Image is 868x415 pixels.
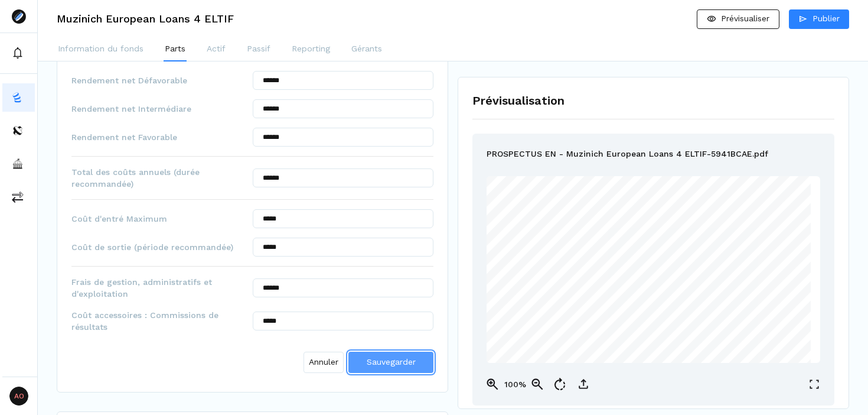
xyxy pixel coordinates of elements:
[789,9,849,29] button: Publier
[537,339,580,345] span: [DATE] relating to
[717,345,761,351] span: and subject to the
[539,327,677,332] span: a Luxembourg investment company with variable capital (
[603,339,760,345] span: Undertakings for Collective Investment, as amended from time to
[291,38,331,61] button: Reporting
[71,131,253,143] span: Rendement net Favorable
[2,150,35,178] button: asset-managers
[2,83,35,112] button: funds
[9,387,28,406] span: AO
[562,333,565,338] span: –
[812,12,840,25] p: Publier
[697,9,779,29] button: Prévisualiser
[12,158,24,170] img: asset-managers
[71,241,253,253] span: Coût de sortie (période recommandée)
[541,333,560,338] span: variable
[304,352,344,373] button: Annuler
[58,43,143,55] p: Information du fonds
[165,43,185,55] p: Parts
[57,38,145,61] button: Information du fonds
[207,43,226,55] p: Actif
[247,43,270,55] p: Passif
[699,345,702,351] span: –
[487,148,768,162] p: PROSPECTUS EN - Muzinich European Loans 4 ELTIF-5941BCAE.pdf
[292,43,330,55] p: Reporting
[71,309,253,333] span: Coût accessoires : Commissions de résultats
[721,12,769,25] p: Prévisualiser
[2,183,35,211] button: commissions
[472,92,834,109] h1: Prévisualisation
[567,333,583,338] span: SICAV
[71,103,253,115] span: Rendement net Intermédiare
[71,74,253,86] span: Rendement net Défavorable
[351,43,382,55] p: Gérants
[71,213,253,225] span: Coût d'entré Maximum
[348,352,433,373] button: Sauvegarder
[71,276,253,300] span: Frais de gestion, administratifs et d'exploitation
[503,378,527,391] p: 100%
[309,356,338,368] span: Annuler
[545,269,752,279] span: Muzinich European Loans 4 ELTIF SICAV, S.A.
[583,333,755,338] span: ) incorporated and authorized under Part II of the Luxembourg law of 17
[714,345,716,351] span: )
[657,345,698,351] span: société anonyme
[164,38,187,61] button: Parts
[12,125,24,137] img: distributors
[2,116,35,145] button: distributors
[678,327,759,332] span: société d’investissement à capital
[629,297,668,305] span: Prospectus
[350,38,383,61] button: Gérants
[71,166,253,190] span: Total des coûts annuels (durée recommandée)
[12,191,24,203] img: commissions
[537,345,656,351] span: time, under the form of a public limited company (
[544,352,753,357] span: provisions of the Regulation (EU) 2015/760 on European Long Term Investment Funds
[246,38,272,61] button: Passif
[704,345,714,351] span: S.A.
[12,92,24,103] img: funds
[367,357,416,367] span: Sauvegarder
[57,14,234,24] h3: Muzinich European Loans 4 ELTIF
[205,38,227,61] button: Actif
